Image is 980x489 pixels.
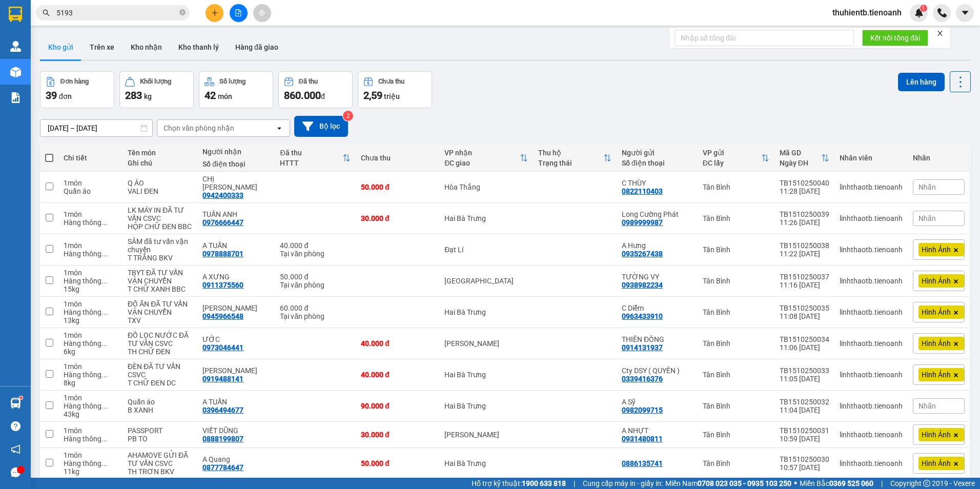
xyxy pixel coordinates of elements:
div: TB1510250030 [780,455,829,463]
div: 11:28 [DATE] [780,187,829,195]
span: Nhãn [918,214,936,222]
button: Khối lượng283kg [119,71,194,108]
div: TH TRƠN BKV [128,467,192,476]
div: 11:22 [DATE] [780,250,829,258]
div: Hai Bà Trưng [444,308,528,316]
span: Cung cấp máy in - giấy in: [583,478,663,489]
strong: 0708 023 035 - 0935 103 250 [698,479,791,487]
th: Toggle SortBy [533,145,617,172]
sup: 1 [920,5,927,12]
span: close-circle [179,8,186,18]
div: 0888199807 [202,435,243,443]
div: Ngày ĐH [780,159,821,167]
span: question-circle [11,421,21,431]
button: Chưa thu2,59 triệu [358,71,432,108]
strong: 1900 633 818 [522,479,566,487]
div: 11:16 [DATE] [780,281,829,289]
div: Đã thu [299,78,318,85]
span: Hình Ảnh [922,459,951,468]
div: Hàng thông thường [64,459,117,467]
div: Người gửi [622,149,692,157]
button: Bộ lọc [294,116,348,137]
div: linhthaotb.tienoanh [840,431,903,439]
div: Đơn hàng [60,78,89,85]
span: món [218,92,232,100]
div: VIẾT DŨNG [202,426,270,435]
div: 0976666447 [202,218,243,227]
span: | [881,478,883,489]
img: solution-icon [10,92,21,103]
div: 1 món [64,331,117,339]
span: ⚪️ [794,481,797,485]
th: Toggle SortBy [774,145,834,172]
button: Số lượng42món [199,71,273,108]
div: 50.000 đ [361,183,434,191]
div: 0963433910 [622,312,663,320]
span: kg [144,92,152,100]
div: 6 kg [64,348,117,356]
div: SÂM đã tư vấn vận chuyển [128,237,192,254]
button: aim [253,4,271,22]
span: 2,59 [363,89,382,101]
sup: 2 [343,111,353,121]
div: 90.000 đ [361,402,434,410]
div: linhthaotb.tienoanh [840,402,903,410]
div: Tân Bình [703,371,769,379]
div: 0973046441 [202,343,243,352]
th: Toggle SortBy [439,145,533,172]
div: linhthaotb.tienoanh [840,371,903,379]
div: Tên món [128,149,192,157]
div: ĐÈN ĐÃ TƯ VẤN CSVC [128,362,192,379]
div: linhthaotb.tienoanh [840,308,903,316]
span: caret-down [961,8,970,17]
span: Kết nối tổng đài [870,32,920,44]
div: TB1510250032 [780,398,829,406]
div: Hàng thông thường [64,435,117,443]
button: Kho nhận [122,35,170,59]
img: logo-vxr [9,7,22,22]
img: icon-new-feature [914,8,924,17]
button: Lên hàng [898,73,945,91]
span: ... [101,371,108,379]
span: thuhientb.tienoanh [824,6,910,19]
img: warehouse-icon [10,41,21,52]
span: ... [101,250,108,258]
button: Hàng đã giao [227,35,287,59]
div: linhthaotb.tienoanh [840,214,903,222]
div: 0886135741 [622,459,663,467]
div: Tân Bình [703,183,769,191]
div: 0989999987 [622,218,663,227]
button: Đã thu860.000đ [278,71,353,108]
div: linhthaotb.tienoanh [840,246,903,254]
div: HTTT [280,159,342,167]
div: 30.000 đ [361,431,434,439]
span: ... [101,459,108,467]
div: 0942400333 [202,191,243,199]
div: 0935267438 [622,250,663,258]
div: TB1510250035 [780,304,829,312]
div: 0822110403 [622,187,663,195]
span: ... [101,339,108,348]
div: Hàng thông thường [64,402,117,410]
div: Tân Bình [703,431,769,439]
div: ĐC giao [444,159,520,167]
div: B XANH [128,406,192,414]
button: Kho gửi [40,35,81,59]
span: Nhãn [918,183,936,191]
div: Hai Bà Trưng [444,459,528,467]
svg: open [275,124,283,132]
th: Toggle SortBy [698,145,774,172]
div: linhthaotb.tienoanh [840,339,903,348]
button: file-add [230,4,248,22]
span: ... [101,308,108,316]
div: C Diễm [622,304,692,312]
div: 1 món [64,269,117,277]
div: Chú Duyệt [202,304,270,312]
div: Tân Bình [703,308,769,316]
div: ĐỒ ĂN ĐÃ TƯ VẤN VẬN CHUYỂN [128,300,192,316]
div: A XƯNG [202,273,270,281]
span: 42 [205,89,216,101]
div: 40.000 đ [361,339,434,348]
span: Hình Ảnh [922,245,951,254]
span: Hình Ảnh [922,430,951,439]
